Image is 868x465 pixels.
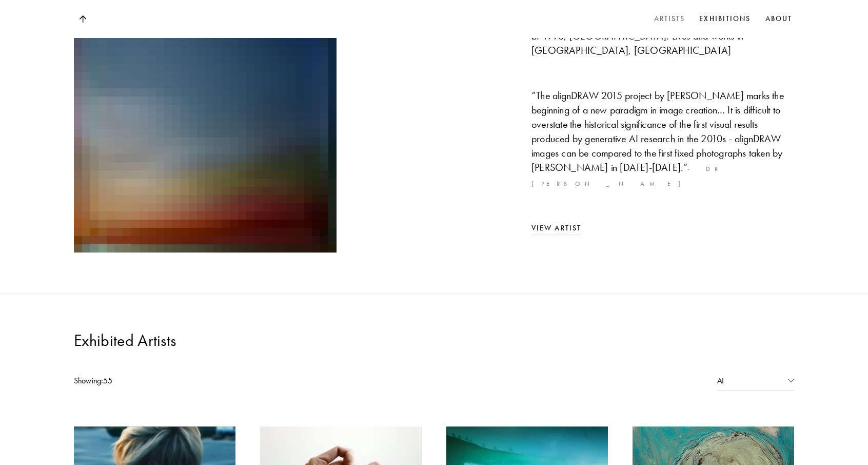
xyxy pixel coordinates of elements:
div: AI [717,371,794,391]
span: - Dr [PERSON_NAME] [531,165,722,187]
p: b. 1996, [GEOGRAPHIC_DATA]. Lives and works in [GEOGRAPHIC_DATA], [GEOGRAPHIC_DATA] [531,29,794,57]
a: Artists [652,11,687,27]
a: About [763,11,795,27]
h3: Exhibited Artists [74,330,176,351]
a: Exhibitions [697,11,753,27]
img: Top [79,15,86,23]
img: Chevron [788,379,794,382]
p: “ The alignDRAW 2015 project by [PERSON_NAME] marks the beginning of a new paradigm in image crea... [531,88,794,190]
h3: [PERSON_NAME] [531,8,794,29]
a: View Artist [531,224,581,232]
